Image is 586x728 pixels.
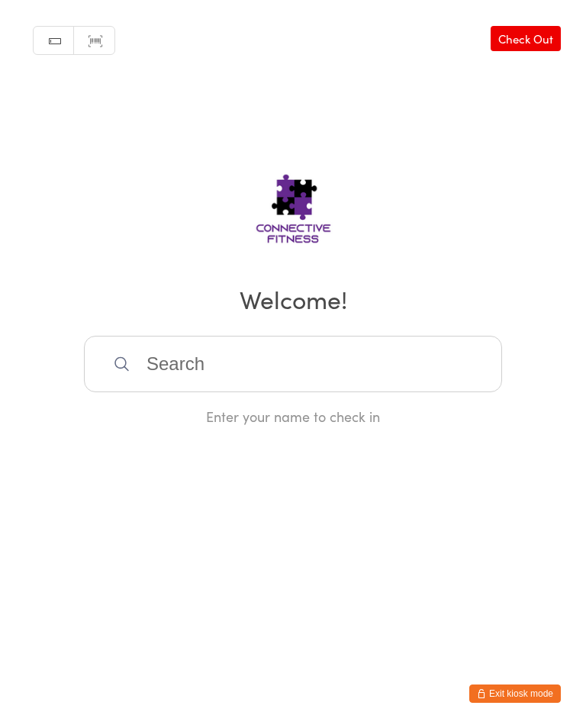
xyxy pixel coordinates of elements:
[84,407,502,426] div: Enter your name to check in
[208,146,379,260] img: Connective Fitness
[15,282,571,316] h2: Welcome!
[491,26,561,51] a: Check Out
[84,336,502,392] input: Search
[469,685,561,703] button: Exit kiosk mode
